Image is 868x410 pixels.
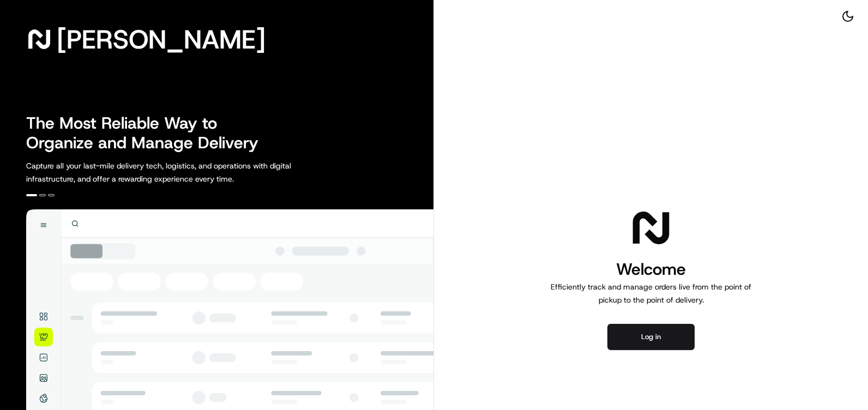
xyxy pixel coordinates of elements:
p: Efficiently track and manage orders live from the point of pickup to the point of delivery. [546,280,756,306]
h1: Welcome [546,258,756,280]
button: Log in [607,324,695,350]
p: Capture all your last-mile delivery tech, logistics, and operations with digital infrastructure, ... [26,159,340,185]
h2: The Most Reliable Way to Organize and Manage Delivery [26,113,270,153]
span: [PERSON_NAME] [57,28,266,50]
